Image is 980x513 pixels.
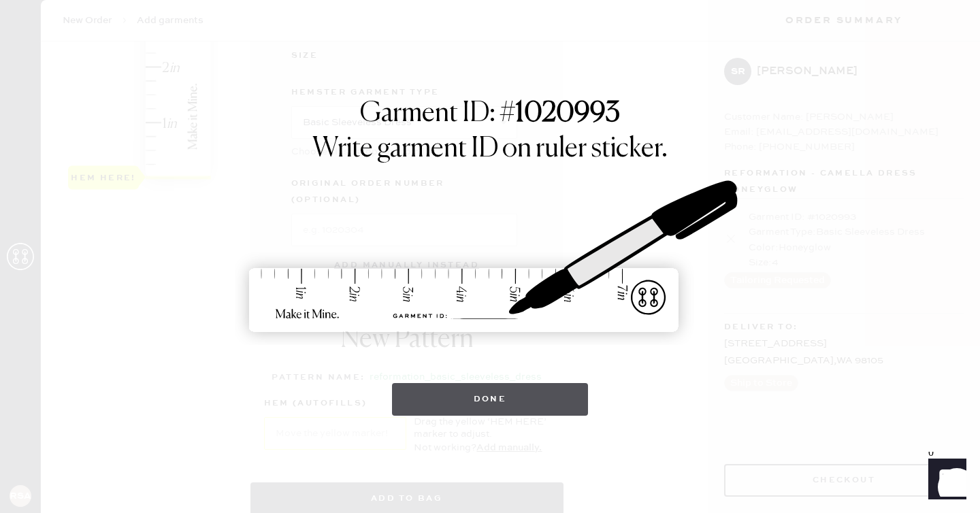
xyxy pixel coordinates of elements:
img: ruler-sticker-sharpie.svg [235,145,745,369]
h1: Garment ID: # [360,97,620,133]
strong: 1020993 [515,100,620,127]
h1: Write garment ID on ruler sticker. [312,133,668,165]
iframe: Front Chat [915,452,974,510]
button: Done [392,383,589,416]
